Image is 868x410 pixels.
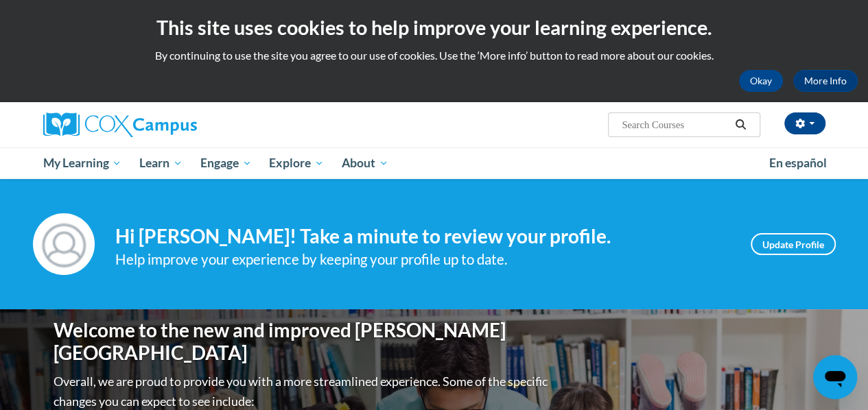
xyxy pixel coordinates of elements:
span: Learn [139,155,183,171]
p: By continuing to use the site you agree to our use of cookies. Use the ‘More info’ button to read... [10,48,858,63]
h4: Hi [PERSON_NAME]! Take a minute to review your profile. [115,225,730,248]
h1: Welcome to the new and improved [PERSON_NAME][GEOGRAPHIC_DATA] [54,319,551,365]
h2: This site uses cookies to help improve your learning experience. [10,14,858,41]
a: Update Profile [751,233,836,255]
iframe: Button to launch messaging window [813,355,857,399]
button: Search [730,117,751,133]
img: Profile Image [33,213,95,275]
a: Explore [260,147,333,179]
a: My Learning [34,147,131,179]
img: Cox Campus [43,112,197,137]
button: Account Settings [784,112,825,134]
a: About [333,147,397,179]
button: Okay [739,70,783,92]
div: Main menu [33,147,836,179]
div: Help improve your experience by keeping your profile up to date. [115,248,730,271]
a: More Info [793,70,858,92]
a: Learn [130,147,191,179]
a: En español [760,149,836,178]
a: Cox Campus [43,112,290,137]
input: Search Courses [620,117,730,133]
span: Engage [200,155,252,171]
a: Engage [191,147,261,179]
span: Explore [269,155,324,171]
span: En español [769,156,827,170]
span: My Learning [43,155,121,171]
span: About [342,155,388,171]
